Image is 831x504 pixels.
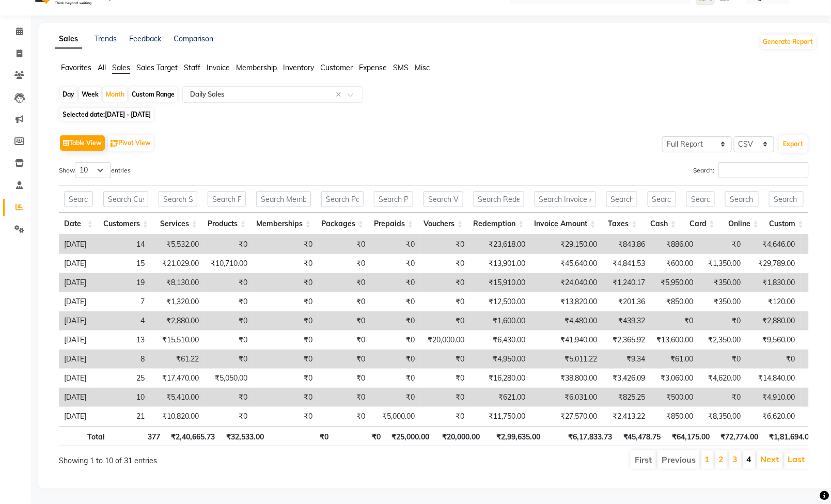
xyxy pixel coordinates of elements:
td: ₹0 [253,388,318,407]
span: SMS [393,63,409,72]
td: ₹0 [698,311,746,330]
td: [DATE] [59,330,95,350]
span: All [98,63,106,72]
td: ₹13,820.00 [530,292,602,311]
td: ₹27,570.00 [530,407,602,426]
td: ₹0 [420,235,469,254]
td: [DATE] [59,273,95,292]
td: ₹5,050.00 [204,369,253,388]
span: Staff [184,63,200,72]
td: ₹0 [420,369,469,388]
td: ₹4,620.00 [698,369,746,388]
a: Last [788,454,805,464]
td: ₹29,150.00 [530,235,602,254]
th: Memberships: activate to sort column ascending [251,213,316,235]
td: ₹4,950.00 [469,350,530,369]
td: 21 [95,407,150,426]
input: Search Card [686,191,715,207]
td: ₹0 [420,273,469,292]
a: Sales [55,30,82,49]
td: ₹16,280.00 [469,369,530,388]
a: 2 [719,454,724,464]
td: ₹850.00 [650,407,698,426]
td: ₹0 [318,292,370,311]
td: ₹15,910.00 [469,273,530,292]
td: ₹843.86 [602,235,650,254]
th: Customers: activate to sort column ascending [98,213,153,235]
td: 7 [95,292,150,311]
td: ₹0 [370,350,420,369]
td: 15 [95,254,150,273]
td: ₹4,841.53 [602,254,650,273]
th: Custom: activate to sort column ascending [764,213,809,235]
td: ₹38,800.00 [530,369,602,388]
span: [DATE] - [DATE] [105,111,151,118]
td: ₹0 [746,350,801,369]
span: Sales Target [136,63,178,72]
input: Search Custom [769,191,804,207]
input: Search Date [64,191,93,207]
th: Total [59,426,110,446]
td: ₹1,240.17 [602,273,650,292]
input: Search Cash [648,191,676,207]
span: Inventory [283,63,314,72]
td: ₹6,430.00 [469,330,530,350]
input: Search Vouchers [424,191,463,207]
td: ₹4,480.00 [530,311,602,330]
th: Products: activate to sort column ascending [202,213,251,235]
td: ₹0 [253,369,318,388]
th: ₹20,000.00 [435,426,485,446]
th: Cash: activate to sort column ascending [642,213,681,235]
input: Search Taxes [606,191,637,207]
input: Search Services [159,191,197,207]
td: ₹850.00 [650,292,698,311]
td: ₹5,950.00 [650,273,698,292]
td: ₹0 [370,254,420,273]
div: Day [60,87,77,102]
input: Search Prepaids [374,191,413,207]
td: [DATE] [59,292,95,311]
th: ₹2,99,635.00 [485,426,545,446]
td: ₹1,600.00 [469,311,530,330]
input: Search Products [208,191,246,207]
span: Clear all [336,89,344,100]
td: ₹0 [370,273,420,292]
span: Favorites [61,63,91,72]
td: ₹3,426.09 [602,369,650,388]
td: ₹0 [698,388,746,407]
label: Show entries [59,162,131,178]
td: ₹0 [253,254,318,273]
td: ₹0 [318,369,370,388]
a: Feedback [129,34,161,43]
td: [DATE] [59,235,95,254]
td: ₹0 [204,273,253,292]
th: Services: activate to sort column ascending [153,213,202,235]
td: ₹4,646.00 [746,235,801,254]
td: ₹0 [318,273,370,292]
th: ₹6,17,833.73 [545,426,618,446]
td: 13 [95,330,150,350]
th: ₹1,81,694.00 [763,426,818,446]
td: ₹11,750.00 [469,407,530,426]
td: ₹0 [204,311,253,330]
span: Expense [359,63,387,72]
td: ₹0 [318,388,370,407]
select: Showentries [75,162,111,178]
td: ₹0 [204,235,253,254]
td: [DATE] [59,254,95,273]
th: ₹0 [334,426,386,446]
td: ₹0 [318,407,370,426]
th: Prepaids: activate to sort column ascending [369,213,418,235]
td: ₹0 [253,292,318,311]
td: ₹13,600.00 [650,330,698,350]
th: ₹32,533.00 [220,426,269,446]
td: ₹4,910.00 [746,388,801,407]
th: Redemption: activate to sort column ascending [468,213,529,235]
td: ₹0 [370,330,420,350]
span: Customer [320,63,353,72]
div: Custom Range [129,87,177,102]
div: Showing 1 to 10 of 31 entries [59,449,363,466]
th: Packages: activate to sort column ascending [316,213,369,235]
button: Generate Report [761,35,816,49]
span: Misc [415,63,430,72]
